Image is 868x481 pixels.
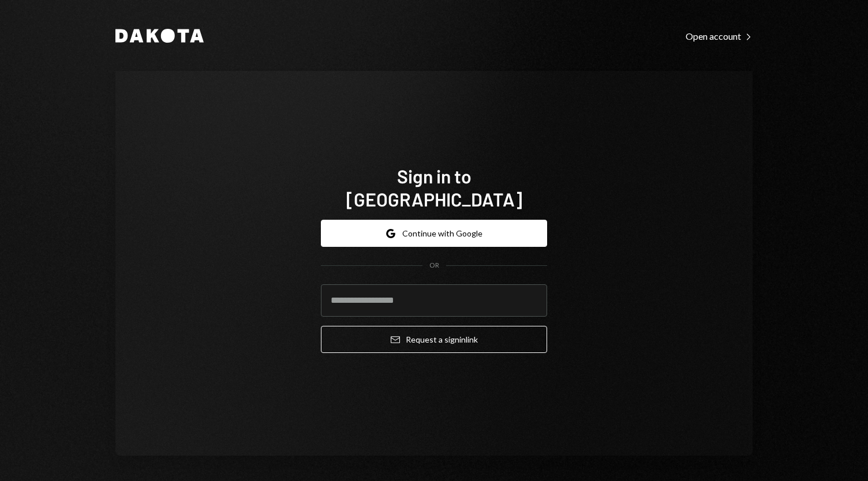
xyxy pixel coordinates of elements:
h1: Sign in to [GEOGRAPHIC_DATA] [321,164,547,211]
div: OR [429,261,439,270]
a: Open account [686,29,753,42]
button: Continue with Google [321,220,547,247]
button: Request a signinlink [321,326,547,353]
div: Open account [686,31,753,42]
